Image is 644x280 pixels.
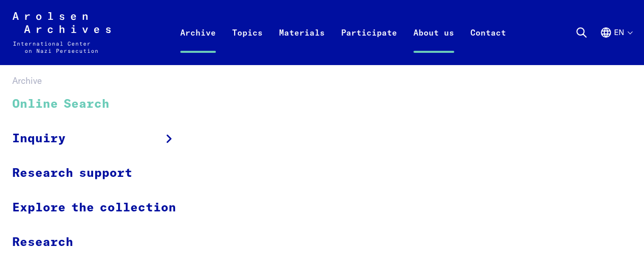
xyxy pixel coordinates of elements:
[12,156,189,191] a: Research support
[12,191,189,225] a: Explore the collection
[12,87,189,121] a: Online Search
[12,87,189,259] ul: Archive
[172,12,514,53] nav: Primary
[224,24,271,65] a: Topics
[405,24,462,65] a: About us
[462,24,514,65] a: Contact
[271,24,333,65] a: Materials
[333,24,405,65] a: Participate
[12,121,189,156] a: Inquiry
[12,130,66,148] span: Inquiry
[12,225,189,259] a: Research
[172,24,224,65] a: Archive
[600,26,632,63] button: English, language selection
